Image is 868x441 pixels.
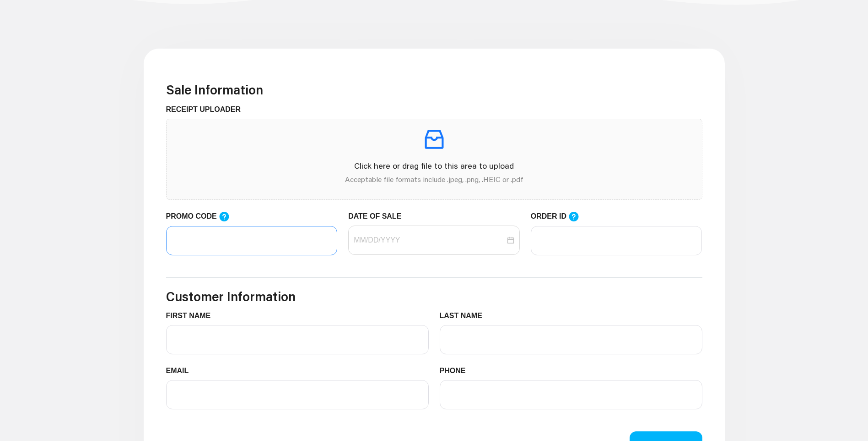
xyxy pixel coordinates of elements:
label: PHONE [440,365,473,376]
input: PHONE [440,380,702,409]
h3: Sale Information [166,82,702,98]
p: Acceptable file formats include .jpeg, .png, .HEIC or .pdf [174,174,695,185]
span: inbox [421,127,447,152]
input: LAST NAME [440,325,702,354]
label: ORDER ID [531,211,588,222]
span: inboxClick here or drag file to this area to uploadAcceptable file formats include .jpeg, .png, .... [167,119,702,199]
input: FIRST NAME [166,325,429,354]
label: FIRST NAME [166,310,218,321]
input: DATE OF SALE [354,235,505,246]
p: Click here or drag file to this area to upload [174,160,695,172]
label: LAST NAME [440,310,490,321]
label: DATE OF SALE [348,211,408,222]
input: EMAIL [166,380,429,409]
label: EMAIL [166,365,196,376]
label: PROMO CODE [166,211,238,222]
label: RECEIPT UPLOADER [166,104,248,115]
h3: Customer Information [166,289,702,304]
